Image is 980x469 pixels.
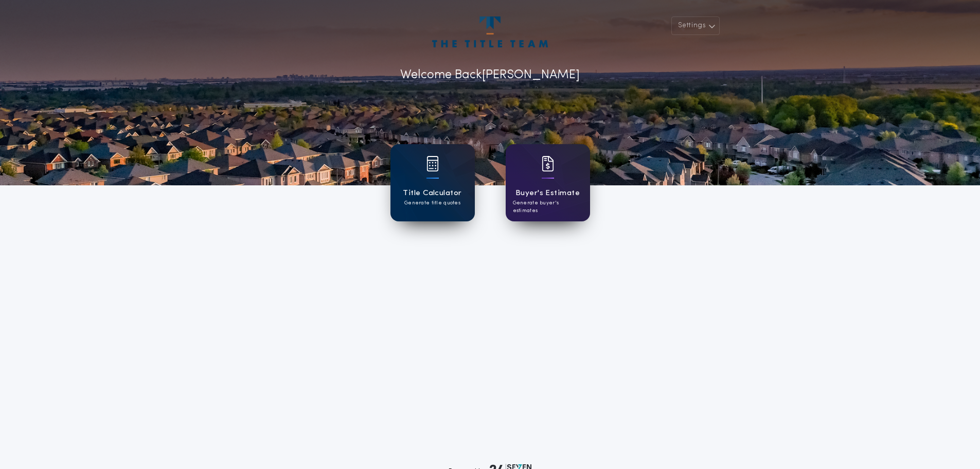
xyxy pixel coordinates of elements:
p: Generate title quotes [404,199,460,207]
img: card icon [542,156,554,171]
a: card iconBuyer's EstimateGenerate buyer's estimates [506,144,590,221]
p: Welcome Back [PERSON_NAME] [400,66,580,84]
h1: Buyer's Estimate [515,187,580,199]
h1: Title Calculator [403,187,461,199]
a: card iconTitle CalculatorGenerate title quotes [390,144,475,221]
img: card icon [426,156,439,171]
button: Settings [671,16,720,35]
p: Generate buyer's estimates [513,199,583,215]
img: account-logo [432,16,547,47]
